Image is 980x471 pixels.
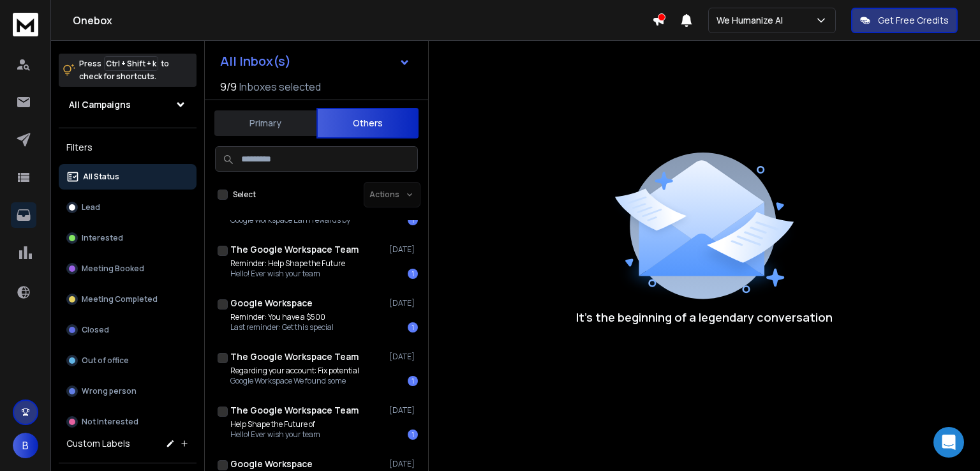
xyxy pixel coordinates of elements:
[878,14,949,27] p: Get Free Credits
[82,294,158,304] p: Meeting Completed
[389,244,418,255] p: [DATE]
[230,215,350,225] p: Google Workspace Earn rewards by
[59,378,197,404] button: Wrong person
[59,138,197,156] h3: Filters
[59,348,197,373] button: Out of office
[389,405,418,415] p: [DATE]
[59,195,197,220] button: Lead
[59,317,197,343] button: Closed
[389,352,418,362] p: [DATE]
[59,256,197,281] button: Meeting Booked
[59,92,197,117] button: All Campaigns
[851,8,958,33] button: Get Free Credits
[933,427,964,458] div: Open Intercom Messenger
[79,57,169,83] p: Press to check for shortcuts.
[230,458,313,470] h1: Google Workspace
[230,350,359,363] h1: The Google Workspace Team
[408,430,418,440] div: 1
[230,322,334,333] p: Last reminder: Get this special
[230,366,359,376] p: Regarding your account: Fix potential
[69,98,131,111] h1: All Campaigns
[576,308,833,326] p: It’s the beginning of a legendary conversation
[210,49,420,74] button: All Inbox(s)
[220,55,291,68] h1: All Inbox(s)
[82,202,100,213] p: Lead
[239,79,321,94] h3: Inboxes selected
[230,258,345,269] p: Reminder: Help Shape the Future
[220,79,237,94] span: 9 / 9
[230,243,359,256] h1: The Google Workspace Team
[389,459,418,469] p: [DATE]
[408,215,418,225] div: 1
[214,109,316,137] button: Primary
[230,312,334,322] p: Reminder: You have a $500
[82,264,144,274] p: Meeting Booked
[230,376,359,386] p: Google Workspace We found some
[408,322,418,333] div: 1
[230,419,320,430] p: Help Shape the Future of
[82,233,123,243] p: Interested
[59,409,197,435] button: Not Interested
[83,172,119,182] p: All Status
[104,56,158,71] span: Ctrl + Shift + k
[13,13,38,36] img: logo
[408,269,418,279] div: 1
[408,376,418,386] div: 1
[82,386,137,396] p: Wrong person
[716,14,788,27] p: We Humanize AI
[13,433,38,458] button: B
[82,355,129,366] p: Out of office
[316,108,419,138] button: Others
[66,437,130,450] h3: Custom Labels
[59,164,197,190] button: All Status
[82,417,138,427] p: Not Interested
[389,298,418,308] p: [DATE]
[59,287,197,312] button: Meeting Completed
[230,430,320,440] p: Hello! Ever wish your team
[233,190,256,200] label: Select
[73,13,652,28] h1: Onebox
[59,225,197,251] button: Interested
[82,325,109,335] p: Closed
[230,297,313,310] h1: Google Workspace
[230,404,359,417] h1: The Google Workspace Team
[230,269,345,279] p: Hello! Ever wish your team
